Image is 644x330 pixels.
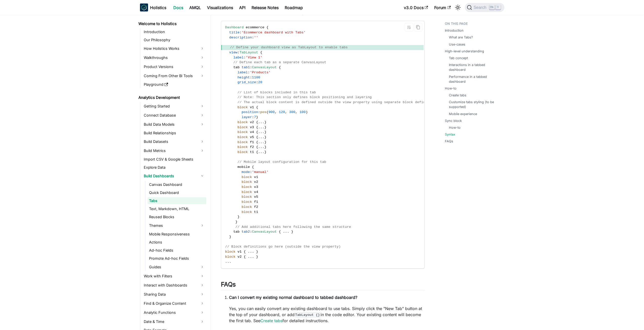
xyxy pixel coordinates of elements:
span: : [240,31,242,34]
span: . [248,255,250,259]
span: view [229,51,238,54]
span: v1 [254,175,258,179]
h2: FAQs [221,281,425,290]
span: , [295,110,297,114]
span: } [264,125,266,129]
span: 'Ecommerce dashboard with Tabs' [242,31,306,34]
span: : [244,56,246,59]
a: Explore Data [142,164,206,171]
span: Dashboard [225,26,244,29]
span: grid_size [237,80,256,84]
span: tab2 [242,230,250,234]
p: Yes, you can easily convert any existing dashboard to use tabs. Simply click the "New Tab" button... [229,305,425,324]
span: { [256,145,258,149]
button: Switch between dark and light mode (currently light mode) [454,4,462,12]
span: // Define each tab as a separate CanvasLayout [233,60,326,64]
a: Tabs [148,197,206,204]
a: High-level understanding [445,49,484,54]
span: block [237,150,248,154]
a: Interact with Dashboards [142,281,206,289]
span: title [229,31,240,34]
button: Search (Ctrl+K) [465,3,504,12]
span: 20 [258,80,262,84]
span: // Note: This section only defines block positioning and layering [237,95,371,99]
span: 'View 1' [246,56,262,59]
a: Performance in a tabbed dashboard [449,74,499,84]
span: . [250,250,252,254]
span: } [256,250,258,254]
a: Quick Dashboard [148,189,206,196]
span: v3 [250,125,254,129]
a: API [236,4,248,12]
span: . [260,140,262,144]
a: Sync block [445,118,462,123]
span: '' [254,36,258,39]
span: f2 [250,145,254,149]
span: : [237,51,239,54]
span: tab [233,230,239,234]
span: block [242,190,252,194]
span: block [237,135,248,139]
a: How-to [445,86,456,91]
span: mobile [237,165,250,169]
span: block [242,185,252,189]
span: . [260,145,262,149]
code: TabLayout {} [295,312,321,317]
a: Actions [148,239,206,246]
a: Coming From Other BI Tools [142,72,206,80]
span: position [242,110,258,114]
span: . [260,135,262,139]
span: 'Products' [250,71,271,74]
span: { [256,135,258,139]
a: Use-cases [449,42,465,47]
nav: Docs sidebar [135,15,211,330]
span: } [235,220,237,224]
a: Date & Time [142,318,206,326]
span: . [262,130,264,134]
a: Walkthroughs [142,54,206,62]
span: ( [266,110,268,114]
span: mode [242,170,250,174]
span: , [285,110,287,114]
a: Mobile Responsiveness [148,231,206,238]
a: Visualizations [204,4,236,12]
span: { [256,140,258,144]
span: // Add additional tabs here following the same structure [235,225,351,229]
span: } [291,230,293,234]
span: . [227,260,229,264]
span: description [229,36,252,39]
a: Create tabs [260,318,282,323]
span: : [252,36,254,39]
a: Canvas Dashboard [148,181,206,188]
a: Introduction [142,28,206,35]
span: . [250,255,252,259]
a: Roadmap [282,4,306,12]
a: Build Relationships [142,129,206,137]
span: tab [233,65,239,69]
span: . [287,230,289,234]
span: . [248,250,250,254]
span: . [225,260,227,264]
a: Build Metrics [142,147,206,155]
span: block [242,180,252,184]
span: . [260,150,262,154]
span: . [258,120,260,124]
span: block [242,195,252,199]
b: Holistics [150,5,166,11]
span: { [252,165,254,169]
span: . [258,135,260,139]
span: { [256,120,258,124]
span: . [285,230,287,234]
span: } [264,140,266,144]
span: { [256,150,258,154]
span: v2 [250,120,254,124]
span: : [250,65,252,69]
span: . [258,125,260,129]
span: } [256,115,258,119]
span: } [264,150,266,154]
span: . [229,260,231,264]
span: layer [242,115,252,119]
a: Ad-hoc Fields [148,247,206,254]
span: block [242,210,252,214]
span: block [242,175,252,179]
